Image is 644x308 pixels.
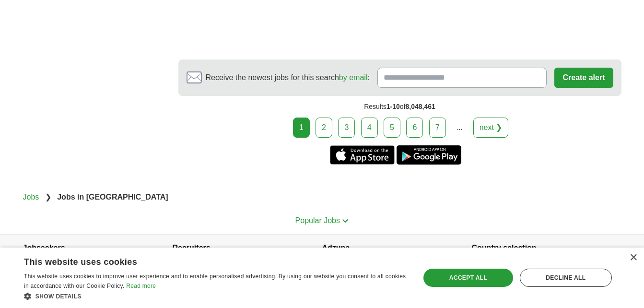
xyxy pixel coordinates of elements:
div: Results of [178,96,621,118]
a: 7 [429,118,446,138]
span: ❯ [45,193,51,201]
div: 1 [293,118,310,138]
button: Create alert [554,68,613,88]
span: 1-10 [386,103,400,110]
span: Receive the newest jobs for this search : [206,72,370,83]
span: This website uses cookies to improve user experience and to enable personalised advertising. By u... [24,273,406,289]
a: Get the iPhone app [330,145,395,165]
a: next ❯ [473,118,509,138]
div: Show details [24,291,408,301]
span: Popular Jobs [295,216,340,225]
a: 3 [338,118,355,138]
div: ... [450,118,469,137]
div: Decline all [520,269,612,287]
div: Accept all [423,269,513,287]
div: Close [630,254,637,261]
a: 6 [406,118,423,138]
span: Show details [35,293,82,300]
a: 4 [361,118,378,138]
div: This website uses cookies [24,253,384,268]
img: toggle icon [342,219,349,223]
span: 8,048,461 [406,103,435,110]
strong: Jobs in [GEOGRAPHIC_DATA] [57,193,168,201]
a: Read more, opens a new window [126,283,156,289]
a: Get the Android app [397,145,461,165]
a: 2 [316,118,332,138]
a: Jobs [23,193,39,201]
a: by email [339,73,368,82]
a: 5 [384,118,400,138]
h4: Country selection [472,235,621,261]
